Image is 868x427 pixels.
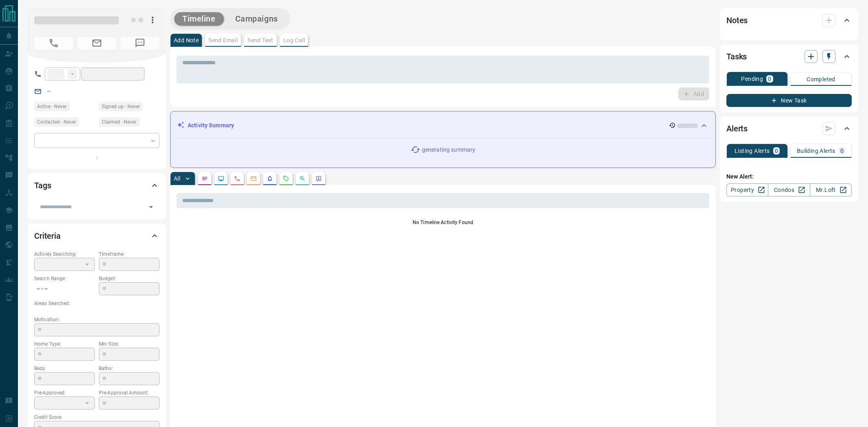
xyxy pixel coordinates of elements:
a: Mr.Loft [810,183,852,196]
p: Pre-Approved: [34,389,95,396]
div: Criteria [34,226,160,246]
svg: Notes [201,175,208,182]
p: generating summary [422,146,475,154]
a: -- [47,88,50,94]
div: Activity Summary [177,118,709,133]
p: 0 [840,148,844,154]
h2: Alerts [726,122,748,135]
span: Claimed - Never [102,118,136,126]
svg: Requests [283,175,289,182]
p: Timeframe: [99,251,160,258]
h2: Tasks [726,50,747,63]
div: Tasks [726,47,852,66]
span: Active - Never [37,102,67,111]
svg: Listing Alerts [267,175,273,182]
h2: Tags [34,179,51,192]
span: Contacted - Never [37,118,76,126]
svg: Lead Browsing Activity [218,175,224,182]
svg: Emails [250,175,257,182]
a: Condos [768,183,810,196]
svg: Agent Actions [315,175,322,182]
p: Credit Score: [34,414,160,421]
span: Signed up - Never [102,102,140,111]
p: Add Note [174,37,199,43]
h2: Notes [726,14,748,27]
p: Search Range: [34,275,95,282]
div: Notes [726,11,852,30]
div: Tags [34,176,160,195]
span: No Number [34,37,73,50]
span: No Email [77,37,116,50]
p: 0 [775,148,778,154]
svg: Opportunities [299,175,306,182]
p: All [174,176,180,181]
p: Budget: [99,275,160,282]
p: Pending [741,76,763,82]
div: Alerts [726,119,852,138]
p: Activity Summary [188,121,234,130]
p: Listing Alerts [735,148,770,154]
p: Completed [807,76,835,82]
button: New Task [726,94,852,107]
p: No Timeline Activity Found [177,219,709,226]
button: Campaigns [227,12,286,26]
p: Building Alerts [797,148,835,154]
span: No Number [120,37,160,50]
p: Actively Searching: [34,251,95,258]
p: -- - -- [34,282,95,296]
button: Open [145,201,157,213]
p: Areas Searched: [34,300,160,307]
p: Beds: [34,365,95,372]
p: Min Size: [99,340,160,348]
p: 0 [768,76,771,82]
button: Timeline [174,12,224,26]
p: Motivation: [34,316,160,323]
h2: Criteria [34,229,61,242]
svg: Calls [234,175,241,182]
p: Home Type: [34,340,95,348]
p: New Alert: [726,172,852,181]
p: Baths: [99,365,160,372]
p: Pre-Approval Amount: [99,389,160,396]
a: Property [726,183,768,196]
